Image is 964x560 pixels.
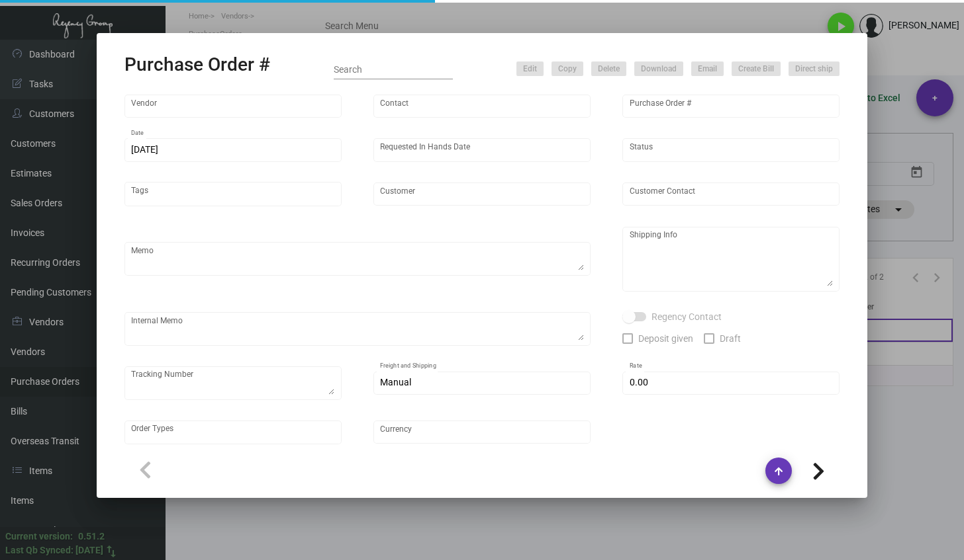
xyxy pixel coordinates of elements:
[641,63,677,75] span: Download
[78,530,105,543] div: 0.51.2
[523,63,537,75] span: Edit
[691,61,724,76] button: Email
[516,61,544,76] button: Edit
[634,61,683,76] button: Download
[5,543,103,557] div: Last Qb Synced: [DATE]
[5,530,73,543] div: Current version:
[552,61,583,76] button: Copy
[698,63,717,75] span: Email
[651,309,722,325] span: Regency Contact
[738,63,774,75] span: Create Bill
[558,63,577,75] span: Copy
[720,331,741,346] span: Draft
[124,54,270,76] h2: Purchase Order #
[789,61,840,76] button: Direct ship
[598,63,620,75] span: Delete
[732,61,781,76] button: Create Bill
[795,63,833,75] span: Direct ship
[638,331,693,346] span: Deposit given
[591,61,626,76] button: Delete
[380,377,411,387] span: Manual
